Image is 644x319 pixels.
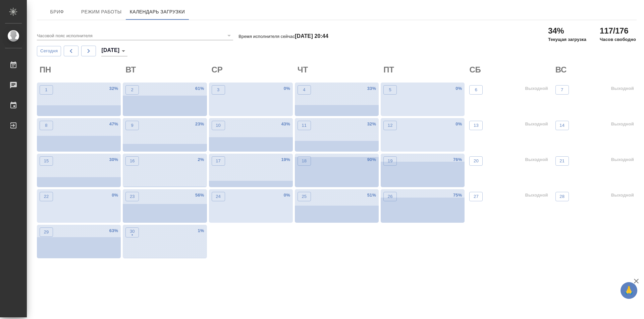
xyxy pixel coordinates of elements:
[525,85,548,92] p: Выходной
[469,121,483,130] button: 13
[383,121,397,130] button: 12
[475,87,477,93] p: 6
[125,121,139,130] button: 9
[555,121,569,130] button: 14
[125,85,139,95] button: 2
[40,227,53,237] button: 29
[611,121,634,127] p: Выходной
[81,8,122,16] span: Режим работы
[559,193,565,200] p: 28
[212,192,225,201] button: 24
[555,64,637,75] h2: ВС
[474,158,479,164] p: 20
[101,46,127,56] div: [DATE]
[561,87,563,93] p: 7
[600,25,636,36] h2: 117/176
[600,36,636,43] p: Часов свободно
[388,158,393,164] p: 19
[195,192,204,199] p: 56 %
[388,193,393,200] p: 26
[131,87,133,93] p: 2
[284,85,290,92] p: 0 %
[559,122,565,129] p: 14
[298,192,311,201] button: 25
[216,158,221,164] p: 17
[525,121,548,127] p: Выходной
[469,85,483,95] button: 6
[130,8,185,16] span: Календарь загрузки
[298,64,379,75] h2: ЧТ
[298,85,311,95] button: 4
[303,87,305,93] p: 4
[367,121,376,127] p: 32 %
[559,158,565,164] p: 21
[469,64,550,75] h2: СБ
[45,122,47,129] p: 8
[217,87,219,93] p: 3
[284,192,290,199] p: 0 %
[611,192,634,199] p: Выходной
[40,64,121,75] h2: ПН
[131,122,133,129] p: 9
[130,158,135,164] p: 16
[367,156,376,163] p: 90 %
[525,192,548,199] p: Выходной
[474,122,479,129] p: 13
[474,193,479,200] p: 27
[611,156,634,163] p: Выходной
[109,121,118,127] p: 47 %
[621,282,637,299] button: 🙏
[298,156,311,166] button: 18
[555,192,569,201] button: 28
[555,85,569,95] button: 7
[109,156,118,163] p: 30 %
[195,121,204,127] p: 23 %
[212,64,293,75] h2: СР
[195,85,204,92] p: 61 %
[302,122,307,129] p: 11
[548,25,586,36] h2: 34%
[216,193,221,200] p: 24
[238,34,328,39] p: Время исполнителя сейчас
[44,158,49,164] p: 15
[198,227,204,234] p: 1 %
[455,121,462,127] p: 0 %
[302,158,307,164] p: 18
[281,121,290,127] p: 43 %
[40,85,53,95] button: 1
[198,156,204,163] p: 2 %
[41,8,73,16] span: Бриф
[302,193,307,200] p: 25
[281,156,290,163] p: 19 %
[37,46,61,56] button: Сегодня
[388,122,393,129] p: 12
[555,156,569,166] button: 21
[109,85,118,92] p: 32 %
[125,156,139,166] button: 16
[383,85,397,95] button: 5
[469,192,483,201] button: 27
[112,192,118,199] p: 0 %
[548,36,586,43] p: Текущая загрузка
[125,227,139,237] button: 30•
[525,156,548,163] p: Выходной
[44,193,49,200] p: 22
[130,228,135,235] p: 30
[469,156,483,166] button: 20
[40,156,53,166] button: 15
[212,121,225,130] button: 10
[295,33,328,39] h4: [DATE] 20:44
[611,85,634,92] p: Выходной
[453,156,462,163] p: 76 %
[125,192,139,201] button: 23
[212,156,225,166] button: 17
[40,47,58,55] span: Сегодня
[45,87,47,93] p: 1
[383,192,397,201] button: 26
[130,232,135,238] p: •
[453,192,462,199] p: 75 %
[130,193,135,200] p: 23
[389,87,391,93] p: 5
[383,64,465,75] h2: ПТ
[125,64,207,75] h2: ВТ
